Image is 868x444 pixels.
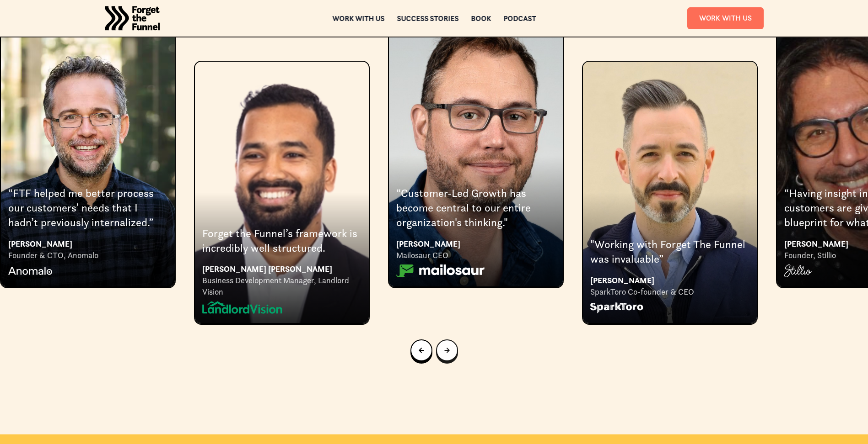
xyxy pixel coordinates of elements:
[202,226,361,256] div: Forget the Funnel’s framework is incredibly well structured.
[397,15,458,21] a: Success Stories
[388,24,564,287] div: 2 of 8
[590,286,749,297] div: SparkToro Co-founder & CEO
[410,339,432,361] a: Previous slide
[582,24,758,324] div: 3 of 8
[194,24,370,324] div: 1 of 8
[8,238,167,250] div: [PERSON_NAME]
[471,15,491,21] a: Book
[436,339,458,361] a: Go to first slide
[503,15,536,21] a: Podcast
[8,186,167,230] div: “FTF helped me better process our customers’ needs that I hadn’t previously internalized.”
[396,250,555,261] div: Mailosaur CEO
[590,274,749,286] div: [PERSON_NAME]
[396,186,555,230] div: “Customer-Led Growth has become central to our entire organization's thinking."
[202,263,361,275] div: [PERSON_NAME] [PERSON_NAME]
[8,250,167,261] div: Founder & CTO, Anomalo
[687,7,764,29] a: Work With Us
[396,238,555,250] div: [PERSON_NAME]
[202,275,361,297] div: Business Development Manager, Landlord Vision
[590,237,749,267] div: "Working with Forget The Funnel was invaluable”
[332,15,384,21] a: Work with us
